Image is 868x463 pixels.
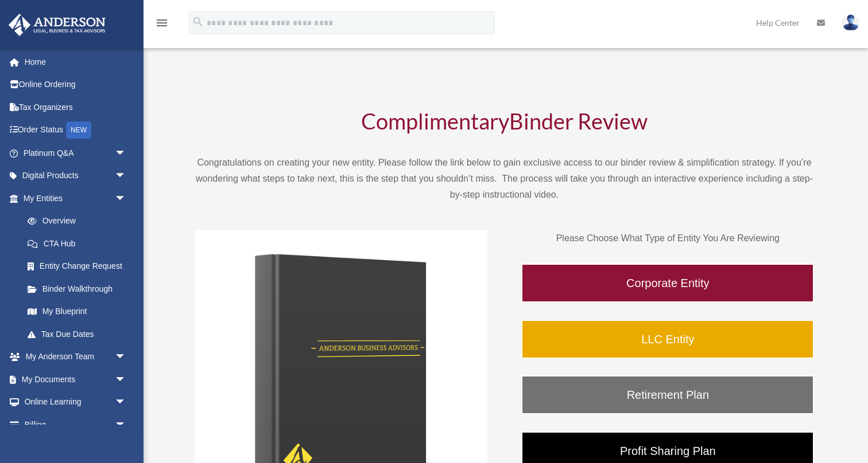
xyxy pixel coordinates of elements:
a: My Entitiesarrow_drop_down [8,187,144,210]
a: Digital Productsarrow_drop_down [8,164,144,187]
a: CTA Hub [16,232,144,255]
a: Platinum Q&Aarrow_drop_down [8,142,144,164]
span: arrow_drop_down [115,187,138,210]
a: Entity Change Request [16,255,144,278]
a: menu [155,20,169,30]
span: arrow_drop_down [115,164,138,188]
a: Online Ordering [8,73,144,96]
a: Tax Organizers [8,96,144,119]
a: My Documentsarrow_drop_down [8,368,144,391]
span: arrow_drop_down [115,368,138,391]
a: Corporate Entity [521,264,814,303]
a: My Blueprint [16,300,144,323]
span: arrow_drop_down [115,391,138,414]
a: My Anderson Teamarrow_drop_down [8,346,144,368]
a: LLC Entity [521,320,814,359]
span: Binder Review [509,108,648,134]
a: Order StatusNEW [8,119,144,142]
i: menu [155,16,169,30]
span: arrow_drop_down [115,413,138,437]
a: Billingarrow_drop_down [8,413,144,436]
div: NEW [66,121,91,139]
span: arrow_drop_down [115,346,138,369]
img: User Pic [842,14,859,31]
span: Complimentary [361,108,509,134]
a: Online Learningarrow_drop_down [8,391,144,414]
i: search [192,15,204,28]
a: Binder Walkthrough [16,277,138,300]
p: Congratulations on creating your new entity. Please follow the link below to gain exclusive acces... [195,155,815,203]
p: Please Choose What Type of Entity You Are Reviewing [521,230,814,246]
a: Retirement Plan [521,375,814,414]
a: Overview [16,210,144,233]
img: Anderson Advisors Platinum Portal [5,14,109,36]
a: Home [8,50,144,73]
a: Tax Due Dates [16,323,144,346]
span: arrow_drop_down [115,142,138,165]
